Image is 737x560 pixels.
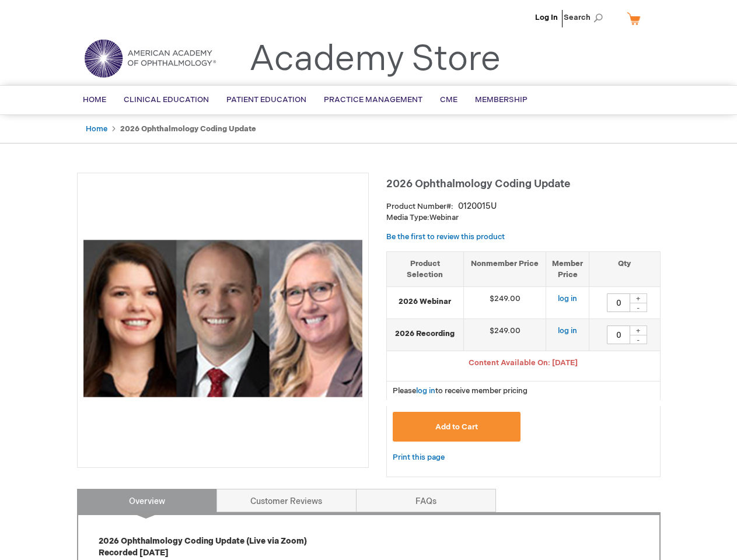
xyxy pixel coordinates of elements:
[83,95,106,104] span: Home
[458,201,497,212] div: 0120015U
[435,422,478,432] span: Add to Cart
[535,13,558,22] a: Log In
[226,95,306,104] span: Patient Education
[124,95,209,104] span: Clinical Education
[440,95,457,104] span: CME
[356,489,496,512] a: FAQs
[558,326,577,335] a: log in
[393,328,458,339] strong: 2026 Recording
[469,358,578,367] span: Content Available On: [DATE]
[216,489,357,512] a: Customer Reviews
[77,489,217,512] a: Overview
[475,95,528,104] span: Membership
[546,251,589,286] th: Member Price
[630,325,647,335] div: +
[630,293,647,303] div: +
[464,319,546,351] td: $249.00
[607,325,630,344] input: Qty
[393,296,458,307] strong: 2026 Webinar
[393,450,445,465] a: Print this page
[630,335,647,344] div: -
[558,294,577,303] a: log in
[607,293,630,312] input: Qty
[589,251,660,286] th: Qty
[386,232,505,242] a: Be the first to review this product
[564,6,608,29] span: Search
[393,412,521,442] button: Add to Cart
[386,212,661,223] p: Webinar
[464,251,546,286] th: Nonmember Price
[416,386,435,395] a: log in
[387,251,464,286] th: Product Selection
[86,124,107,134] a: Home
[386,202,453,211] strong: Product Number
[464,287,546,319] td: $249.00
[120,124,256,134] strong: 2026 Ophthalmology Coding Update
[324,95,422,104] span: Practice Management
[386,178,570,190] span: 2026 Ophthalmology Coding Update
[386,213,429,222] strong: Media Type:
[249,38,501,80] a: Academy Store
[83,179,362,458] img: 2026 Ophthalmology Coding Update
[630,303,647,312] div: -
[393,386,528,395] span: Please to receive member pricing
